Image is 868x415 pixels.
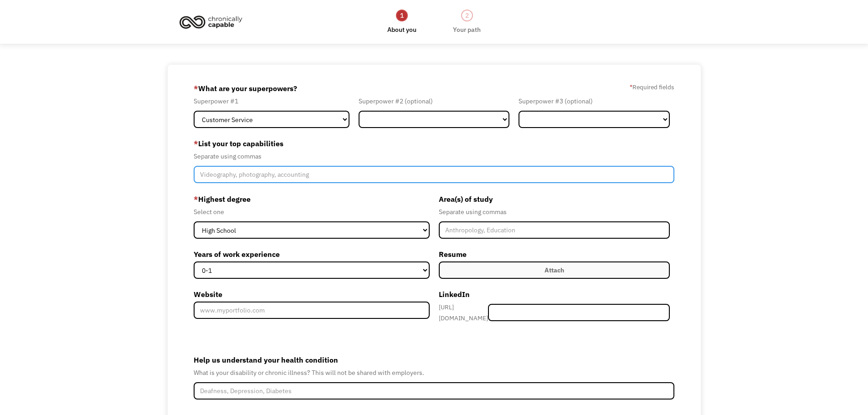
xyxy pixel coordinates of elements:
label: List your top capabilities [194,136,675,151]
label: Area(s) of study [439,192,670,206]
a: 1About you [387,9,416,35]
div: Superpower #3 (optional) [519,96,670,107]
div: Attach [544,265,564,276]
label: What are your superpowers? [194,81,297,96]
input: Anthropology, Education [439,221,670,239]
div: Separate using commas [439,206,670,217]
input: www.myportfolio.com [194,302,430,319]
a: 2Your path [453,9,481,35]
div: Superpower #1 [194,96,349,107]
label: Years of work experience [194,247,430,261]
div: [URL][DOMAIN_NAME] [439,302,488,323]
label: Required fields [630,82,674,92]
div: What is your disability or chronic illness? This will not be shared with employers. [194,367,675,378]
label: Help us understand your health condition [194,353,675,367]
label: Highest degree [194,192,430,206]
input: Deafness, Depression, Diabetes [194,382,675,400]
div: Superpower #2 (optional) [359,96,510,107]
div: Separate using commas [194,151,675,162]
div: About you [387,24,416,35]
input: Videography, photography, accounting [194,166,675,183]
div: Your path [453,24,481,35]
div: 2 [461,10,473,21]
label: LinkedIn [439,287,670,302]
label: Attach [439,261,670,279]
label: Website [194,287,430,302]
img: Chronically Capable logo [177,12,245,32]
label: Resume [439,247,670,261]
div: 1 [396,10,408,21]
div: Select one [194,206,430,217]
